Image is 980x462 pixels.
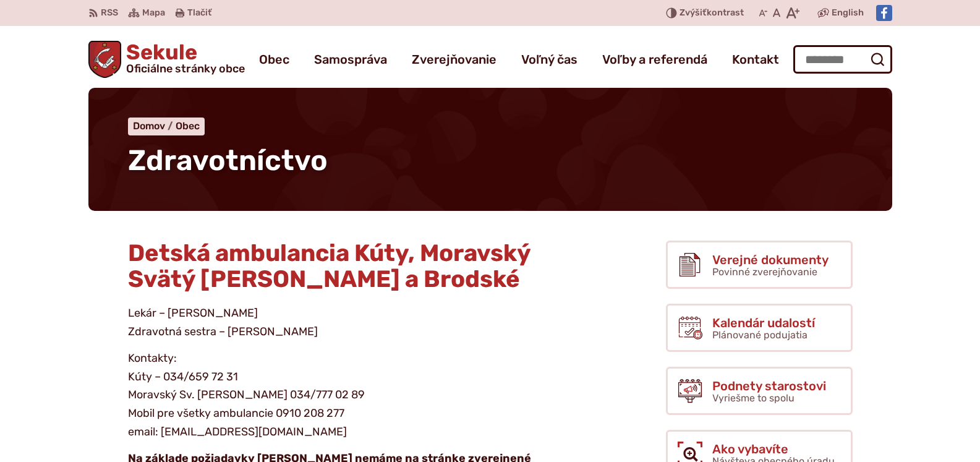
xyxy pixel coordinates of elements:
[128,349,567,441] p: Kontakty: Kúty – 034/659 72 31 Moravský Sv. [PERSON_NAME] 034/777 02 89 Mobil pre všetky ambulanc...
[521,42,577,77] a: Voľný čas
[128,239,530,293] strong: Detská ambulancia Kúty, Moravský Svätý [PERSON_NAME] a Brodské
[142,6,165,20] span: Mapa
[712,329,807,341] span: Plánované podujatia
[666,304,853,352] a: Kalendár udalostí Plánované podujatia
[712,379,826,393] span: Podnety starostovi
[259,42,289,77] a: Obec
[712,266,817,278] span: Povinné zverejňovanie
[712,253,829,267] span: Verejné dokumenty
[666,241,853,289] a: Verejné dokumenty Povinné zverejňovanie
[712,392,795,404] span: Vyriešme to spolu
[680,7,707,18] span: Zvýšiť
[128,143,328,178] span: Zdravotníctvo
[732,42,779,77] a: Kontakt
[128,304,567,341] p: Lekár – [PERSON_NAME] Zdravotná sestra – [PERSON_NAME]
[680,8,744,19] span: kontrast
[121,42,245,74] span: Sekule
[666,367,853,415] a: Podnety starostovi Vyriešme to spolu
[412,42,496,77] a: Zverejňovanie
[602,42,707,77] a: Voľby a referendá
[126,63,245,74] span: Oficiálne stránky obce
[101,6,118,20] span: RSS
[88,41,245,78] a: Logo Sekule, prejsť na domovskú stránku.
[176,120,200,132] a: Obec
[88,41,122,78] img: Prejsť na domovskú stránku
[314,42,387,77] a: Samospráva
[187,8,211,19] span: Tlačiť
[133,120,176,132] a: Domov
[876,5,892,21] img: Prejsť na Facebook stránku
[712,442,835,456] span: Ako vybavíte
[829,6,866,20] a: English
[712,316,815,330] span: Kalendár udalostí
[133,120,165,132] span: Domov
[832,6,864,20] span: English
